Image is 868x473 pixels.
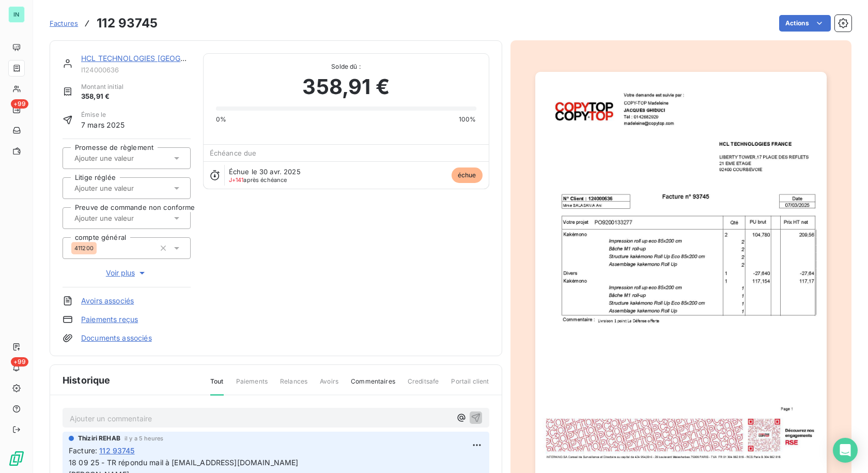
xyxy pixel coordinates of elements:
div: IN [8,6,25,23]
span: Montant initial [81,82,123,91]
span: 358,91 € [302,71,389,102]
span: Thiziri REHAB [78,434,120,443]
span: Échue le 30 avr. 2025 [229,167,301,176]
span: 0% [216,115,226,124]
a: Paiements reçus [81,314,138,325]
span: il y a 5 heures [125,435,163,441]
span: Portail client [451,377,489,394]
a: Avoirs associés [81,296,134,306]
span: Émise le [81,110,125,119]
span: Historique [63,373,111,387]
input: Ajouter une valeur [73,184,177,193]
span: Factures [50,19,78,27]
input: Ajouter une valeur [73,213,177,223]
span: Avoirs [320,377,338,394]
span: 358,91 € [81,91,123,102]
span: Relances [280,377,307,394]
span: 112 93745 [99,445,134,456]
span: J+141 [229,176,244,184]
span: Commentaires [351,377,395,394]
span: 7 mars 2025 [81,119,125,130]
button: Actions [779,15,831,32]
span: +99 [11,99,28,109]
span: Voir plus [106,268,147,278]
span: Paiements [236,377,268,394]
span: Échéance due [210,149,257,157]
input: Ajouter une valeur [73,154,177,163]
span: échue [452,167,483,183]
a: HCL TECHNOLOGIES [GEOGRAPHIC_DATA] [81,54,233,63]
span: +99 [11,357,28,367]
span: I124000636 [81,66,191,74]
span: Solde dû : [216,62,476,71]
span: Creditsafe [408,377,439,394]
h3: 112 93745 [97,14,158,33]
span: Tout [210,377,224,395]
button: Voir plus [63,267,191,279]
div: Open Intercom Messenger [833,438,858,463]
span: après échéance [229,177,287,183]
span: Facture : [69,445,97,456]
span: 411200 [74,245,94,251]
img: Logo LeanPay [8,450,25,467]
a: Documents associés [81,333,152,343]
span: 100% [459,115,476,124]
a: Factures [50,18,78,28]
